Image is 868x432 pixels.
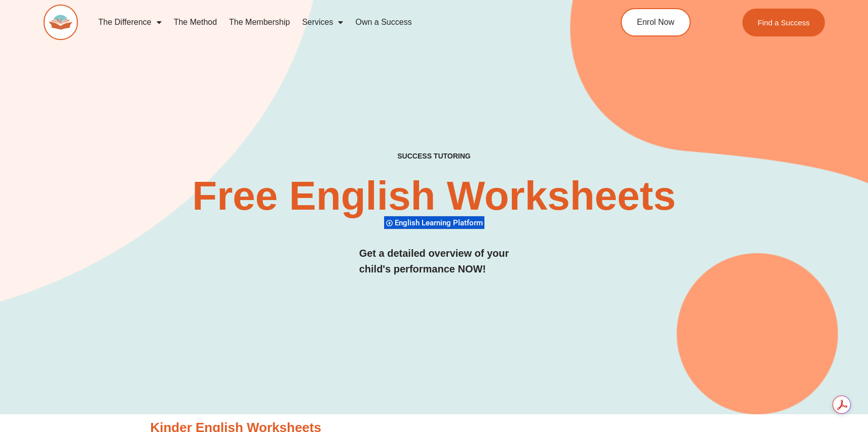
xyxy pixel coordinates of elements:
[359,246,509,277] h3: Get a detailed overview of your child's performance NOW!
[92,11,576,34] nav: Menu
[168,11,223,34] a: The Method
[758,19,810,26] span: Find a Success
[223,11,296,34] a: The Membership
[637,18,674,26] span: Enrol Now
[92,11,168,34] a: The Difference
[349,11,418,34] a: Own a Success
[395,218,486,227] span: English Learning Platform
[742,9,825,36] a: Find a Success
[384,216,484,229] div: English Learning Platform
[176,176,692,216] h2: Free English Worksheets​
[621,8,691,36] a: Enrol Now
[296,11,349,34] a: Services
[318,152,549,161] h4: SUCCESS TUTORING​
